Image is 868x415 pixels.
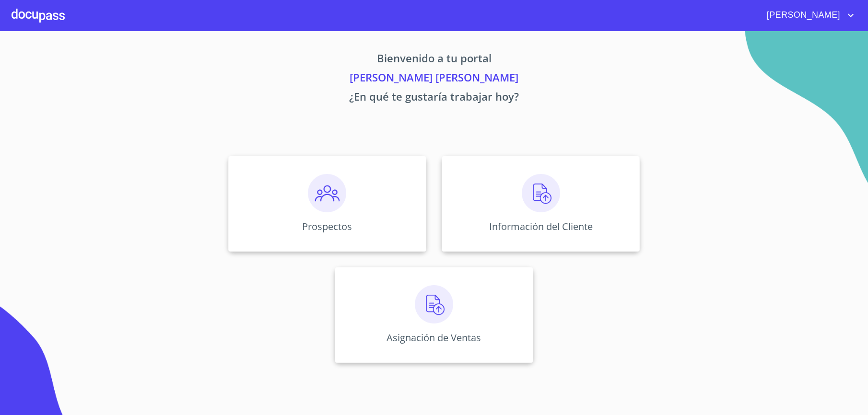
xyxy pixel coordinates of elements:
p: Prospectos [302,220,352,233]
span: [PERSON_NAME] [760,8,845,23]
p: Asignación de Ventas [387,331,481,344]
img: prospectos.png [308,174,346,212]
p: Información del Cliente [489,220,593,233]
p: [PERSON_NAME] [PERSON_NAME] [139,69,729,89]
p: ¿En qué te gustaría trabajar hoy? [139,89,729,108]
img: carga.png [522,174,560,212]
img: carga.png [415,285,453,323]
button: account of current user [760,8,856,23]
p: Bienvenido a tu portal [139,50,729,69]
